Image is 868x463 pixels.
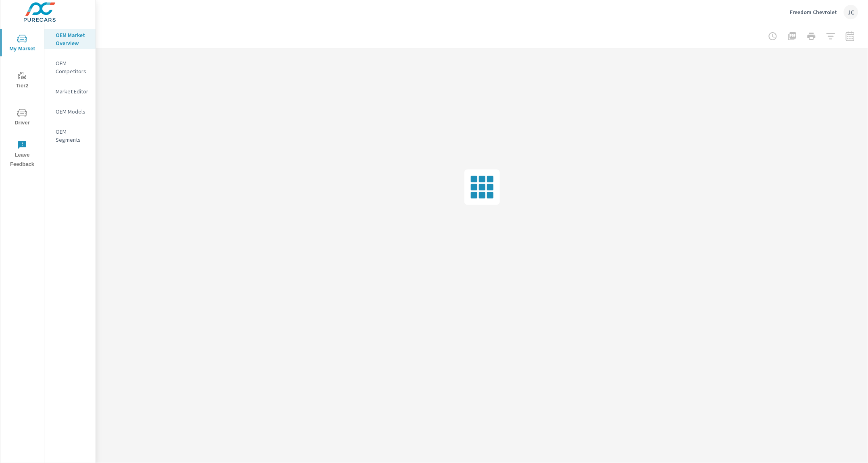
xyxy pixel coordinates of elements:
span: Tier2 [3,71,42,91]
div: OEM Market Overview [44,29,96,49]
div: OEM Competitors [44,57,96,77]
span: My Market [3,34,42,54]
p: OEM Competitors [56,59,89,75]
div: OEM Segments [44,126,96,146]
p: Freedom Chevrolet [790,8,837,16]
p: OEM Models [56,107,89,116]
div: OEM Models [44,105,96,118]
p: OEM Market Overview [56,31,89,47]
div: JC [844,5,858,19]
span: Driver [3,108,42,128]
div: nav menu [0,24,44,172]
p: Market Editor [56,87,89,95]
div: Market Editor [44,85,96,97]
p: OEM Segments [56,128,89,144]
span: Leave Feedback [3,140,42,169]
